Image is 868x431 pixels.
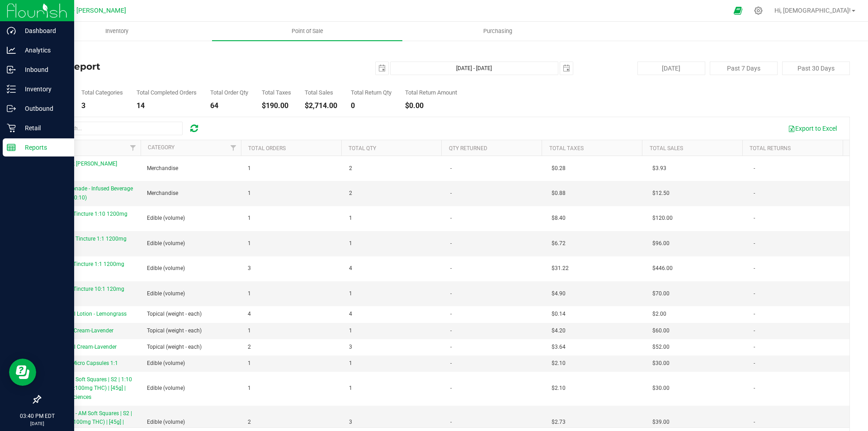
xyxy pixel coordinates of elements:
[147,327,202,335] span: Topical (weight - each)
[40,62,310,71] h4: Sales Report
[7,26,16,35] inline-svg: Dashboard
[753,6,764,15] div: Manage settings
[552,359,566,368] span: $2.10
[552,289,566,298] span: $4.90
[22,22,212,41] a: Inventory
[305,102,337,109] div: $2,714.00
[147,359,185,368] span: Edible (volume)
[248,310,251,318] span: 4
[349,384,352,393] span: 1
[262,90,291,95] div: Total Taxes
[4,412,70,420] p: 03:40 PM EDT
[552,239,566,248] span: $6.72
[652,214,673,223] span: $120.00
[279,27,335,35] span: Point of Sale
[449,145,487,152] a: Qty Returned
[137,90,197,95] div: Total Completed Orders
[349,214,352,223] span: 1
[210,90,248,95] div: Total Order Qty
[81,90,123,95] div: Total Categories
[650,145,683,152] a: Total Sales
[552,214,566,223] span: $8.40
[728,2,748,19] span: Open Ecommerce Menu
[351,102,392,109] div: 0
[782,121,843,136] button: Export to Excel
[652,343,670,351] span: $52.00
[210,102,248,109] div: 64
[652,164,666,173] span: $3.93
[652,310,666,318] span: $2.00
[754,214,755,223] span: -
[652,384,670,393] span: $30.00
[450,189,452,198] span: -
[212,22,402,41] a: Point of Sale
[405,102,457,109] div: $0.00
[349,359,352,368] span: 1
[248,418,251,426] span: 2
[471,27,524,35] span: Purchasing
[552,384,566,393] span: $2.10
[16,103,70,114] p: Outbound
[376,62,388,75] span: select
[59,7,126,14] span: GA4 - [PERSON_NAME]
[248,264,251,273] span: 3
[754,418,755,426] span: -
[248,384,251,393] span: 1
[16,25,70,36] p: Dashboard
[137,102,197,109] div: 14
[248,359,251,368] span: 1
[405,90,457,95] div: Total Return Amount
[402,22,593,41] a: Purchasing
[754,327,755,335] span: -
[754,239,755,248] span: -
[7,104,16,113] inline-svg: Outbound
[450,164,452,173] span: -
[147,343,202,351] span: Topical (weight - each)
[248,239,251,248] span: 1
[552,343,566,351] span: $3.64
[7,85,16,94] inline-svg: Inventory
[652,189,670,198] span: $12.50
[248,343,251,351] span: 2
[148,144,175,151] a: Category
[226,140,241,156] a: Filter
[750,145,791,152] a: Total Returns
[450,289,452,298] span: -
[754,310,755,318] span: -
[46,261,124,276] span: Strawberry Tincture 1:1 1200mg THC
[450,264,452,273] span: -
[46,311,127,317] span: 20:1 Topical Lotion - Lemongrass
[46,327,113,334] span: 1:1 Topical Cream-Lavender
[349,164,352,173] span: 2
[147,264,185,273] span: Edible (volume)
[549,145,584,152] a: Total Taxes
[248,327,251,335] span: 1
[450,239,452,248] span: -
[652,289,670,298] span: $70.00
[450,359,452,368] span: -
[349,239,352,248] span: 1
[305,90,337,95] div: Total Sales
[710,62,778,75] button: Past 7 Days
[774,7,851,14] span: Hi, [DEMOGRAPHIC_DATA]!
[46,360,118,366] span: SKU.0404-Micro Capsules 1:1
[349,310,352,318] span: 4
[147,189,178,198] span: Merchandise
[754,343,755,351] span: -
[552,418,566,426] span: $2.73
[349,289,352,298] span: 1
[7,46,16,55] inline-svg: Analytics
[349,189,352,198] span: 2
[46,376,132,400] span: Fruit Punch Soft Squares | S2 | 1:10 (10mg CBD:100mg THC) | [45g] | Botanical Sciences
[46,185,133,200] span: 10mg Lemonade - Infused Beverage B260710 (10:10)
[450,214,452,223] span: -
[46,286,124,301] span: Strawberry Tincture 10:1 120mg THC
[552,189,566,198] span: $0.88
[552,327,566,335] span: $4.20
[754,264,755,273] span: -
[81,102,123,109] div: 3
[782,62,850,75] button: Past 30 Days
[652,327,670,335] span: $60.00
[552,264,569,273] span: $31.22
[652,264,673,273] span: $446.00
